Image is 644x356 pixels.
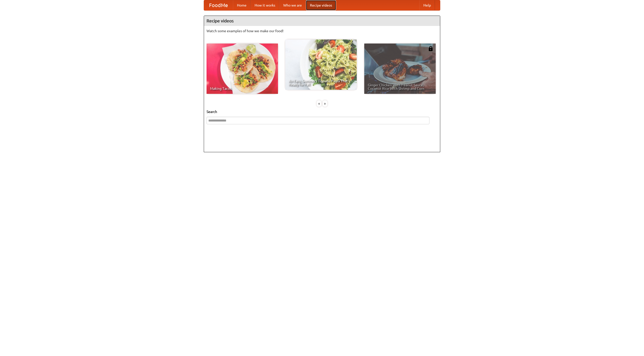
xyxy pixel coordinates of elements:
a: How it works [251,0,279,10]
a: Home [233,0,251,10]
span: Making Tacos [210,87,274,90]
h5: Search [207,109,437,114]
a: Help [419,0,435,10]
a: An Easy, Summery Tomato Pasta That's Ready for Fall [285,39,357,90]
a: Recipe videos [306,0,336,10]
a: FoodMe [204,0,233,10]
span: An Easy, Summery Tomato Pasta That's Ready for Fall [289,79,353,86]
img: 483408.png [428,46,433,51]
h4: Recipe videos [204,16,440,26]
a: Making Tacos [207,44,278,94]
p: Watch some examples of how we make our food! [207,28,437,33]
a: Who we are [279,0,306,10]
div: « [317,100,321,107]
div: » [323,100,327,107]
